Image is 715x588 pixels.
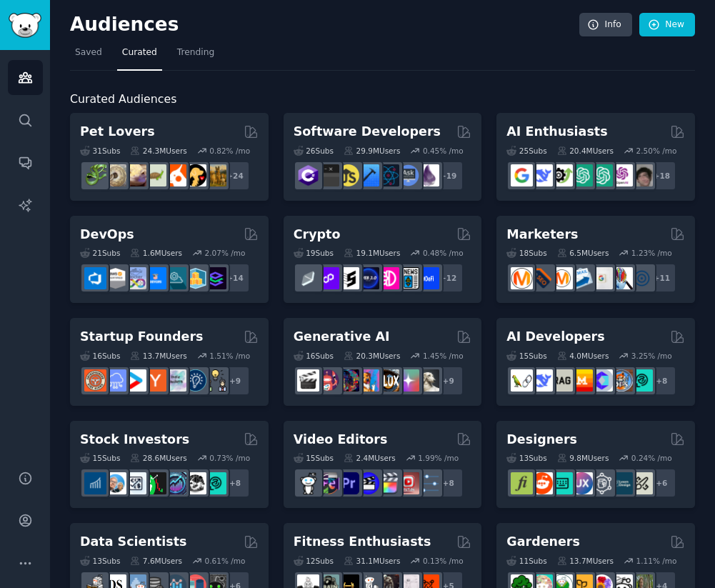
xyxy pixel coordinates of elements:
[177,46,214,59] span: Trending
[506,533,580,551] h2: Gardeners
[557,453,609,463] div: 9.8M Users
[209,453,250,463] div: 0.73 % /mo
[506,328,604,346] h2: AI Developers
[557,556,614,566] div: 13.7M Users
[220,366,250,396] div: + 9
[84,267,106,289] img: azuredevops
[204,267,226,289] img: PlatformEngineers
[591,164,613,186] img: chatgpt_prompts_
[646,468,676,498] div: + 6
[294,328,390,346] h2: Generative AI
[506,146,546,156] div: 25 Sub s
[344,248,400,258] div: 19.1M Users
[344,146,400,156] div: 29.9M Users
[506,351,546,361] div: 15 Sub s
[434,366,464,396] div: + 9
[294,226,341,244] h2: Crypto
[164,472,186,494] img: StocksAndTrading
[184,164,206,186] img: PetAdvice
[631,248,672,258] div: 1.23 % /mo
[184,472,206,494] img: swingtrading
[70,41,107,71] a: Saved
[646,161,676,191] div: + 18
[294,453,334,463] div: 15 Sub s
[75,46,102,59] span: Saved
[611,472,633,494] img: learndesign
[80,431,189,449] h2: Stock Investors
[611,164,633,186] img: OpenAIDev
[511,164,533,186] img: GoogleGeminiAI
[144,472,166,494] img: Trading
[344,453,396,463] div: 2.4M Users
[531,472,553,494] img: logodesign
[144,164,166,186] img: turtle
[591,472,613,494] img: userexperience
[122,46,157,59] span: Curated
[571,472,593,494] img: UXDesign
[297,369,319,392] img: aivideo
[579,13,632,37] a: Info
[297,267,319,289] img: ethfinance
[337,267,359,289] img: ethstaker
[164,267,186,289] img: platformengineering
[511,369,533,392] img: LangChain
[571,164,593,186] img: chatgpt_promptDesign
[551,164,573,186] img: AItoolsCatalog
[209,146,250,156] div: 0.82 % /mo
[337,164,359,186] img: learnjavascript
[104,164,126,186] img: ballpython
[631,351,672,361] div: 3.25 % /mo
[551,267,573,289] img: AskMarketing
[591,369,613,392] img: OpenSourceAI
[557,146,614,156] div: 20.4M Users
[294,533,431,551] h2: Fitness Enthusiasts
[631,453,672,463] div: 0.24 % /mo
[124,267,146,289] img: Docker_DevOps
[9,13,41,38] img: GummySearch logo
[636,146,677,156] div: 2.50 % /mo
[418,453,459,463] div: 1.99 % /mo
[184,267,206,289] img: aws_cdk
[591,267,613,289] img: googleads
[357,369,379,392] img: sdforall
[636,556,677,566] div: 1.11 % /mo
[344,351,400,361] div: 20.3M Users
[130,556,182,566] div: 7.6M Users
[70,91,176,109] span: Curated Audiences
[84,472,106,494] img: dividends
[184,369,206,392] img: Entrepreneurship
[297,472,319,494] img: gopro
[344,556,400,566] div: 31.1M Users
[337,369,359,392] img: deepdream
[144,369,166,392] img: ycombinator
[377,472,399,494] img: finalcutpro
[124,164,146,186] img: leopardgeckos
[124,369,146,392] img: startup
[377,267,399,289] img: defiblockchain
[204,472,226,494] img: technicalanalysis
[130,248,182,258] div: 1.6M Users
[571,267,593,289] img: Emailmarketing
[80,146,120,156] div: 31 Sub s
[434,161,464,191] div: + 19
[357,267,379,289] img: web3
[205,248,246,258] div: 2.07 % /mo
[294,248,334,258] div: 19 Sub s
[130,453,186,463] div: 28.6M Users
[557,351,609,361] div: 4.0M Users
[144,267,166,289] img: DevOpsLinks
[631,164,653,186] img: ArtificalIntelligence
[417,472,439,494] img: postproduction
[357,472,379,494] img: VideoEditors
[423,248,464,258] div: 0.48 % /mo
[551,472,573,494] img: UI_Design
[130,146,186,156] div: 24.3M Users
[631,369,653,392] img: AIDevelopersSociety
[220,468,250,498] div: + 8
[571,369,593,392] img: MistralAI
[417,369,439,392] img: DreamBooth
[124,472,146,494] img: Forex
[104,369,126,392] img: SaaS
[511,267,533,289] img: content_marketing
[434,468,464,498] div: + 8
